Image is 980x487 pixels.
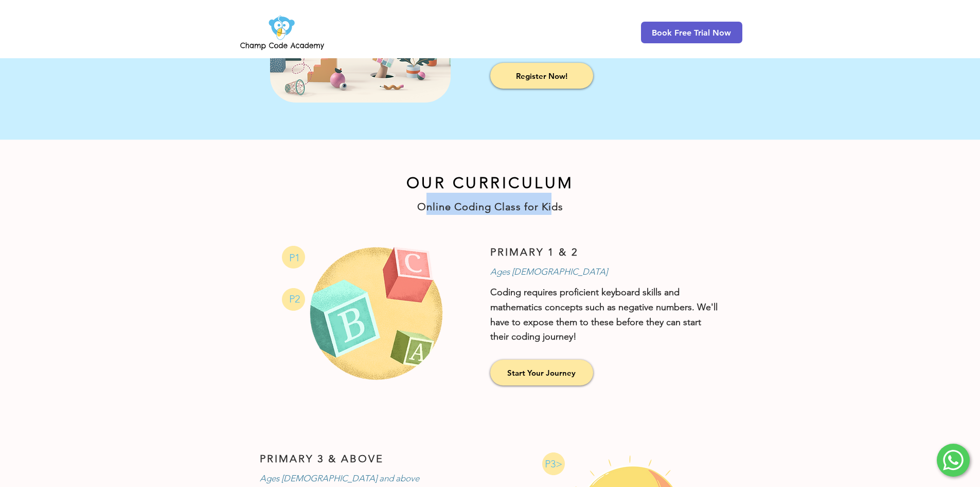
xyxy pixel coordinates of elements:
[289,251,300,264] span: P1
[641,22,742,43] a: Book Free Trial Now
[490,285,722,344] p: Coding requires proficient keyboard skills and mathematics concepts such as negative numbers. We'...
[417,200,563,213] span: Online Coding Class for Kids
[545,458,562,470] span: P3>
[289,293,300,305] span: P2
[238,12,326,53] img: Champ Code Academy Logo PNG.png
[282,246,305,268] svg: Online Coding Class for Primary 1
[406,174,574,192] span: OUR CURRICULUM
[490,266,608,277] span: Ages [DEMOGRAPHIC_DATA]
[542,452,565,475] svg: Online Coding Class for Primary 3 and Above
[490,360,593,385] a: Start Your Journey
[652,28,731,38] span: Book Free Trial Now
[260,452,384,465] span: PRIMARY 3 & ABOVE
[282,288,305,311] svg: Online Coding Class for Primary 2
[507,367,576,378] span: Start Your Journey
[490,246,578,258] span: PRIMARY 1 & 2
[516,71,567,81] span: Register Now!
[260,473,419,483] span: Ages [DEMOGRAPHIC_DATA] and above
[307,246,446,384] img: Online Coding Class for Primary 1 and 2
[490,63,593,89] a: Register Now!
